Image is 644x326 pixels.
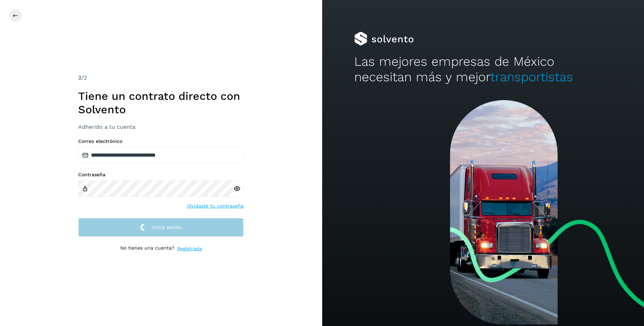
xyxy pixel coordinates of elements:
label: Contraseña [78,172,244,178]
a: Olvidaste tu contraseña [187,202,244,210]
h1: Tiene un contrato directo con Solvento [78,90,244,116]
h3: Adherido a tu cuenta [78,124,244,130]
label: Correo electrónico [78,138,244,144]
div: /2 [78,74,244,82]
span: Inicia sesión [152,225,181,230]
span: 2 [78,74,81,81]
span: transportistas [490,70,573,84]
h2: Las mejores empresas de México necesitan más y mejor [354,54,612,85]
button: Inicia sesión [78,218,244,237]
p: No tienes una cuenta? [120,245,174,252]
a: Registrada [177,245,202,252]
